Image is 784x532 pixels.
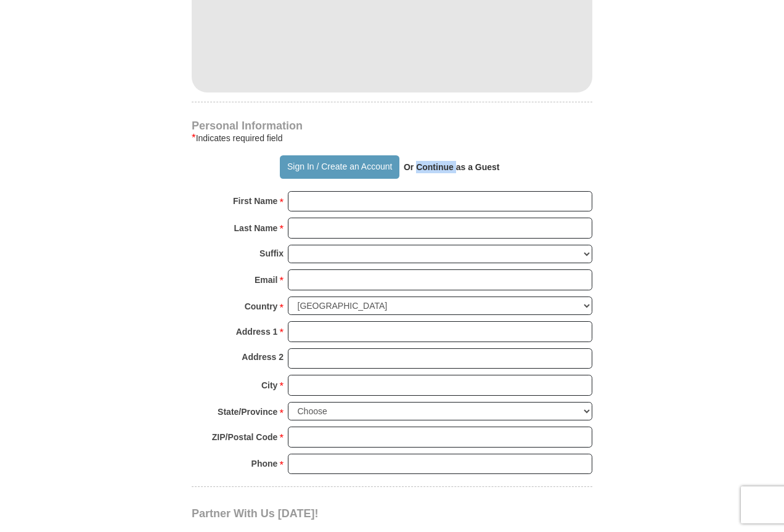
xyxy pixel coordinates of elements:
[251,455,278,472] strong: Phone
[404,162,500,172] strong: Or Continue as a Guest
[234,219,278,237] strong: Last Name
[280,155,399,179] button: Sign In / Create an Account
[255,271,277,289] strong: Email
[236,323,278,340] strong: Address 1
[242,348,284,366] strong: Address 2
[192,121,592,131] h4: Personal Information
[261,377,277,394] strong: City
[212,428,278,446] strong: ZIP/Postal Code
[192,131,592,145] div: Indicates required field
[218,403,277,420] strong: State/Province
[192,507,319,520] span: Partner With Us [DATE]!
[259,245,284,262] strong: Suffix
[245,298,278,315] strong: Country
[233,192,277,210] strong: First Name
